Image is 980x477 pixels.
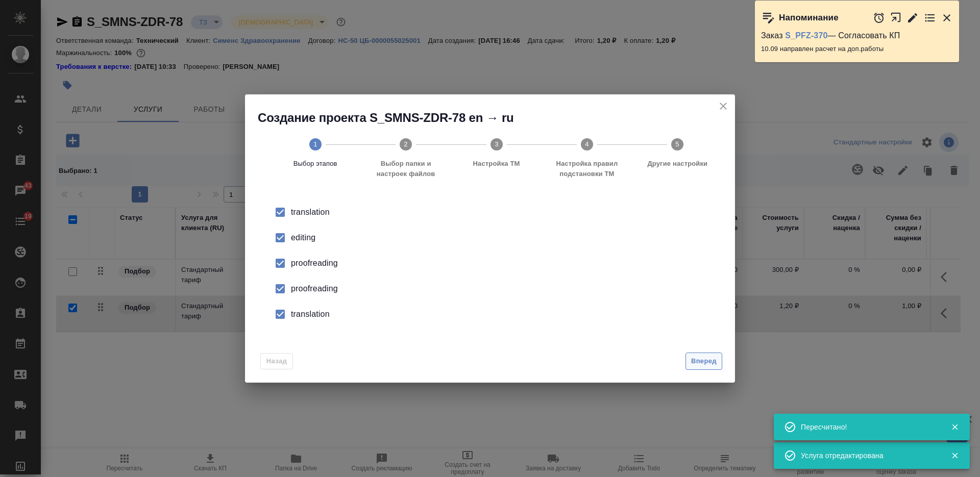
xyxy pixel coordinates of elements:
[785,31,827,40] a: S_PFZ-370
[716,98,731,114] button: close
[761,31,953,41] p: Заказ — Согласовать КП
[313,140,317,148] text: 1
[761,44,953,54] p: 10.09 направлен расчет на доп.работы
[274,159,356,169] span: Выбор этапов
[291,283,710,295] div: proofreading
[495,140,498,148] text: 3
[291,308,710,320] div: translation
[685,353,722,370] button: Вперед
[906,12,919,24] button: Редактировать
[546,159,628,179] span: Настройка правил подстановки TM
[801,450,936,461] div: Услуга отредактирована
[585,140,589,148] text: 4
[291,232,710,244] div: editing
[779,13,839,23] p: Напоминание
[455,159,537,169] span: Настройка ТМ
[691,356,717,367] span: Вперед
[258,110,735,126] h2: Создание проекта S_SMNS-ZDR-78 en → ru
[676,140,679,148] text: 5
[404,140,407,148] text: 2
[941,12,953,24] button: Закрыть
[636,159,719,169] span: Другие настройки
[291,206,710,218] div: translation
[944,451,965,460] button: Закрыть
[873,12,885,24] button: Отложить
[291,257,710,269] div: proofreading
[924,12,936,24] button: Перейти в todo
[364,159,447,179] span: Выбор папки и настроек файлов
[801,422,936,432] div: Пересчитано!
[890,7,902,29] button: Открыть в новой вкладке
[944,422,965,432] button: Закрыть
